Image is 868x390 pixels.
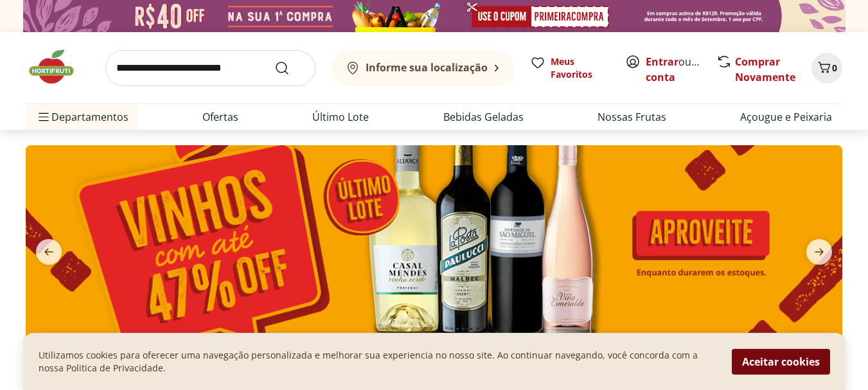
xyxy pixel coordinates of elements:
[732,349,830,375] button: Aceitar cookies
[796,239,842,265] button: next
[331,50,515,86] button: Informe sua localização
[26,48,90,86] img: Hortifruti
[735,55,795,84] a: Comprar Novamente
[530,55,610,81] a: Meus Favoritos
[312,109,369,125] a: Último Lote
[105,50,315,86] input: search
[26,145,842,343] img: vinhos
[26,239,72,265] button: previous
[443,109,524,125] a: Bebidas Geladas
[366,60,488,75] b: Informe sua localização
[551,55,610,81] span: Meus Favoritos
[274,60,305,76] button: Submit Search
[202,109,238,125] a: Ofertas
[740,109,832,125] a: Açougue e Peixaria
[36,102,51,132] button: Menu
[832,62,837,74] span: 0
[646,55,678,69] a: Entrar
[36,102,128,132] span: Departamentos
[598,109,666,125] a: Nossas Frutas
[646,55,716,84] a: Criar conta
[39,349,716,375] p: Utilizamos cookies para oferecer uma navegação personalizada e melhorar sua experiencia no nosso ...
[811,53,842,84] button: Carrinho
[646,54,703,85] span: ou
